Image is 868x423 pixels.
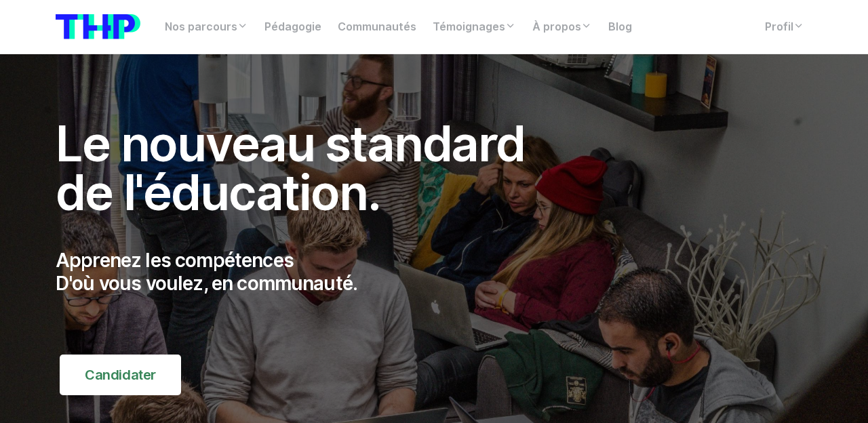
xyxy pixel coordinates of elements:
[757,14,812,41] a: Profil
[600,14,640,41] a: Blog
[60,355,181,395] a: Candidater
[330,14,425,41] a: Communautés
[157,14,256,41] a: Nos parcours
[56,119,555,217] h1: Le nouveau standard de l'éducation.
[256,14,330,41] a: Pédagogie
[425,14,524,41] a: Témoignages
[56,249,555,295] p: Apprenez les compétences D'où vous voulez, en communauté.
[56,14,140,39] img: logo
[524,14,600,41] a: À propos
